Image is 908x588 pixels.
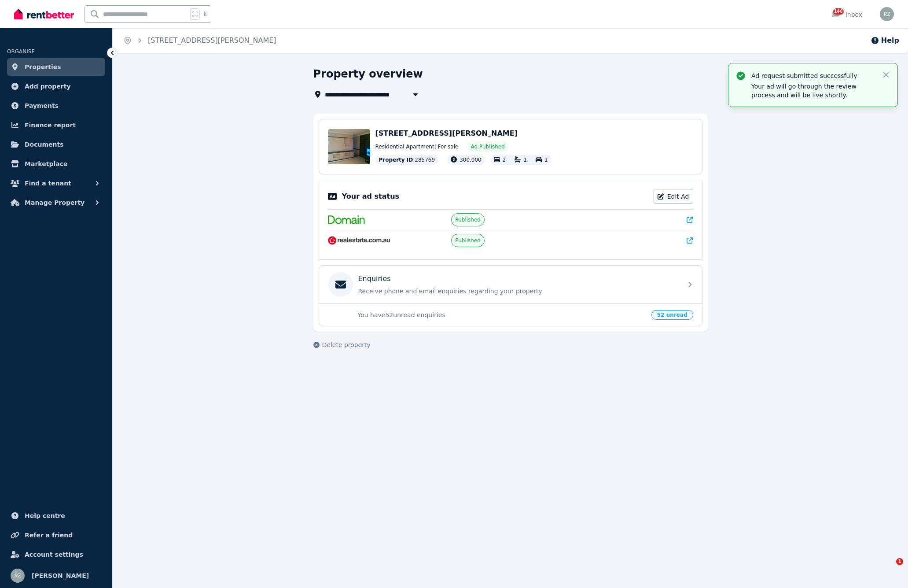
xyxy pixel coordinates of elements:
[375,129,518,137] span: [STREET_ADDRESS][PERSON_NAME]
[7,97,105,115] a: Payments
[831,10,862,19] div: Inbox
[471,143,504,150] span: Ad: Published
[7,136,105,153] a: Documents
[25,178,71,189] span: Find a tenant
[113,28,287,53] nav: Breadcrumb
[7,58,105,76] a: Properties
[328,215,365,224] img: Domain.com.au
[7,155,105,173] a: Marketplace
[460,157,482,163] span: 300,000
[7,546,105,563] a: Account settings
[7,48,35,55] span: ORGANISE
[455,237,481,244] span: Published
[25,62,61,72] span: Properties
[358,287,677,296] p: Receive phone and email enquiries regarding your property
[7,116,105,134] a: Finance report
[25,120,76,130] span: Finance report
[523,157,527,163] span: 1
[871,35,899,46] button: Help
[25,510,65,521] span: Help centre
[25,100,59,111] span: Payments
[32,570,89,581] span: [PERSON_NAME]
[503,157,506,163] span: 2
[25,81,71,92] span: Add property
[342,191,399,202] p: Your ad status
[11,569,25,583] img: robert zmeskal
[25,139,64,150] span: Documents
[322,340,371,349] span: Delete property
[880,7,894,21] img: robert zmeskal
[7,507,105,525] a: Help centre
[544,157,548,163] span: 1
[878,558,899,579] iframe: Intercom live chat
[7,174,105,192] button: Find a tenant
[14,7,74,21] img: RentBetter
[25,530,73,540] span: Refer a friend
[751,82,875,100] p: Your ad will go through the review process and will be live shortly.
[203,11,206,18] span: k
[313,340,371,349] button: Delete property
[896,558,903,565] span: 1
[148,36,276,44] a: [STREET_ADDRESS][PERSON_NAME]
[751,71,875,80] p: Ad request submitted successfully
[455,216,481,223] span: Published
[7,194,105,211] button: Manage Property
[313,67,423,81] h1: Property overview
[358,274,391,284] p: Enquiries
[7,78,105,95] a: Add property
[328,236,391,245] img: RealEstate.com.au
[654,189,693,204] a: Edit Ad
[833,8,844,15] span: 146
[25,549,83,560] span: Account settings
[7,526,105,544] a: Refer a friend
[358,311,646,319] p: You have 52 unread enquiries
[651,310,693,320] span: 52 unread
[375,143,459,150] span: Residential Apartment | For sale
[375,155,439,165] div: : 285769
[25,197,85,208] span: Manage Property
[319,266,702,303] a: EnquiriesReceive phone and email enquiries regarding your property
[379,156,413,163] span: Property ID
[25,159,67,169] span: Marketplace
